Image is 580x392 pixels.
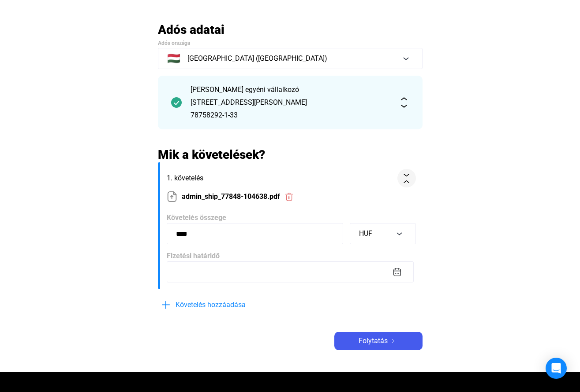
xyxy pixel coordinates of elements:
div: [STREET_ADDRESS][PERSON_NAME] [191,97,390,108]
h2: Adós adatai [158,22,423,37]
span: Követelés összege [167,213,226,222]
div: 78758292-1-33 [191,110,390,121]
button: plus-blueKövetelés hozzáadása [158,296,290,314]
button: trash-red [280,187,299,206]
span: admin_ship_77848-104638.pdf [182,191,280,202]
span: Adós országa [158,40,190,46]
img: arrow-right-white [388,339,398,343]
span: Követelés hozzáadása [176,300,246,310]
button: HUF [350,223,416,244]
span: Fizetési határidő [167,252,220,260]
img: checkmark-darker-green-circle [171,97,182,108]
img: plus-blue [161,300,171,310]
span: HUF [359,229,372,238]
div: Open Intercom Messenger [546,358,567,379]
h2: Mik a követelések? [158,147,423,162]
img: trash-red [284,192,294,201]
span: [GEOGRAPHIC_DATA] ([GEOGRAPHIC_DATA]) [187,53,327,64]
button: Folytatásarrow-right-white [334,332,423,350]
button: 🇭🇺[GEOGRAPHIC_DATA] ([GEOGRAPHIC_DATA]) [158,48,423,69]
span: Folytatás [359,336,388,346]
span: 🇭🇺 [167,53,180,64]
div: [PERSON_NAME] egyéni vállalkozó [191,84,390,95]
img: expand [399,97,409,108]
img: upload-paper [167,191,177,202]
img: collapse [402,174,411,183]
span: 1. követelés [167,173,394,183]
button: collapse [397,169,416,187]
